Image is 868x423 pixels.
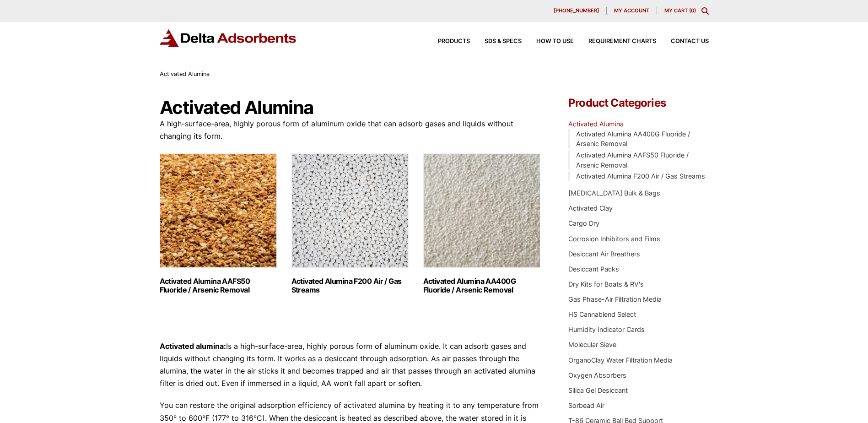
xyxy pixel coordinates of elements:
span: [PHONE_NUMBER] [554,8,599,13]
h1: Activated Alumina [160,98,541,118]
a: Oxygen Absorbers [568,371,626,379]
a: OrganoClay Water Filtration Media [568,356,673,364]
a: HS Cannablend Select [568,310,636,318]
p: Is a high-surface-area, highly porous form of aluminum oxide. It can adsorb gases and liquids wit... [160,340,541,390]
h4: Product Categories [568,98,708,108]
img: Activated Alumina AAFS50 Fluoride / Arsenic Removal [160,153,277,268]
a: Visit product category Activated Alumina F200 Air / Gas Streams [291,153,409,294]
a: Humidity Indicator Cards [568,325,645,333]
a: Silica Gel Desiccant [568,386,628,394]
span: How to Use [536,38,574,44]
a: Products [423,38,470,44]
a: Activated Alumina AAFS50 Fluoride / Arsenic Removal [576,151,689,169]
a: [MEDICAL_DATA] Bulk & Bags [568,189,660,197]
a: Desiccant Air Breathers [568,250,640,258]
span: SDS & SPECS [485,38,522,44]
strong: Activated alumina: [160,342,226,351]
a: Activated Clay [568,204,613,212]
a: Visit product category Activated Alumina AA400G Fluoride / Arsenic Removal [423,153,540,294]
a: Dry Kits for Boats & RV's [568,280,644,288]
span: Products [438,38,470,44]
span: My account [614,8,649,13]
span: 0 [691,7,694,14]
a: SDS & SPECS [470,38,522,44]
a: Sorbead Air [568,401,604,409]
a: Desiccant Packs [568,265,619,273]
a: Corrosion Inhibitors and Films [568,235,660,243]
a: [PHONE_NUMBER] [546,7,607,15]
img: Activated Alumina F200 Air / Gas Streams [291,153,409,268]
span: Requirement Charts [588,38,656,44]
h2: Activated Alumina F200 Air / Gas Streams [291,277,409,294]
a: Gas Phase-Air Filtration Media [568,295,662,303]
a: How to Use [522,38,574,44]
span: Activated Alumina [160,70,210,77]
a: My Cart (0) [664,7,696,14]
h2: Activated Alumina AA400G Fluoride / Arsenic Removal [423,277,540,294]
a: Cargo Dry [568,219,599,227]
a: My account [607,7,657,15]
a: Activated Alumina AA400G Fluoride / Arsenic Removal [576,130,690,148]
a: Molecular Sieve [568,341,616,348]
img: Activated Alumina AA400G Fluoride / Arsenic Removal [423,153,540,268]
div: Toggle Modal Content [701,7,709,15]
img: Delta Adsorbents [160,29,297,47]
a: Activated Alumina F200 Air / Gas Streams [576,172,705,180]
a: Activated Alumina [568,120,624,128]
a: Contact Us [656,38,709,44]
a: Requirement Charts [574,38,656,44]
a: Visit product category Activated Alumina AAFS50 Fluoride / Arsenic Removal [160,153,277,294]
span: Contact Us [671,38,709,44]
h2: Activated Alumina AAFS50 Fluoride / Arsenic Removal [160,277,277,294]
p: A high-surface-area, highly porous form of aluminum oxide that can adsorb gases and liquids witho... [160,118,541,142]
